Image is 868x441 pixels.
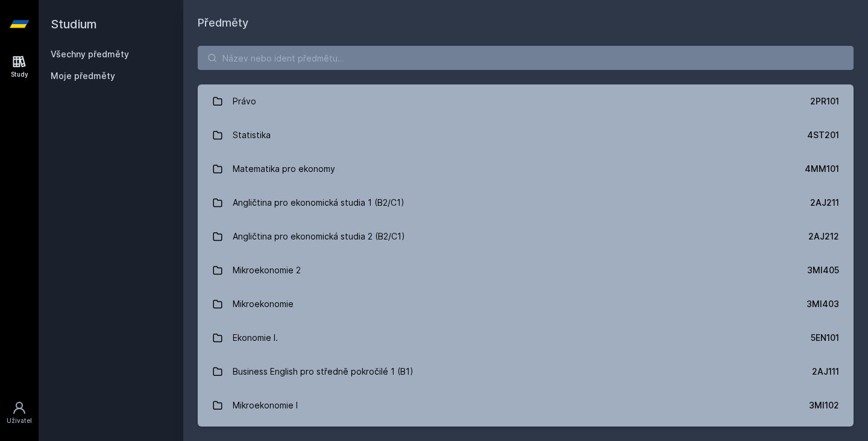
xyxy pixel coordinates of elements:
[808,230,839,243] div: 2AJ212
[233,258,301,282] div: Mikroekonomie 2
[198,253,854,287] a: Mikroekonomie 2 3MI405
[198,355,854,389] a: Business English pro středně pokročilé 1 (B1) 2AJ111
[809,399,839,411] div: 3MI102
[233,360,414,384] div: Business English pro středně pokročilé 1 (B1)
[198,186,854,220] a: Angličtina pro ekonomická studia 1 (B2/C1) 2AJ211
[233,292,294,316] div: Mikroekonomie
[807,129,839,141] div: 4ST201
[198,287,854,321] a: Mikroekonomie 3MI403
[812,366,839,378] div: 2AJ111
[198,152,854,186] a: Matematika pro ekonomy 4MM101
[233,191,404,215] div: Angličtina pro ekonomická studia 1 (B2/C1)
[233,157,335,181] div: Matematika pro ekonomy
[51,49,129,59] a: Všechny předměty
[198,118,854,152] a: Statistika 4ST201
[51,70,115,82] span: Moje předměty
[7,416,32,425] div: Uživatel
[198,389,854,422] a: Mikroekonomie I 3MI102
[198,220,854,253] a: Angličtina pro ekonomická studia 2 (B2/C1) 2AJ212
[233,326,278,350] div: Ekonomie I.
[805,163,839,175] div: 4MM101
[2,48,36,85] a: Study
[198,14,854,31] h1: Předměty
[11,70,28,79] div: Study
[233,123,271,147] div: Statistika
[233,89,256,113] div: Právo
[810,95,839,107] div: 2PR101
[810,197,839,209] div: 2AJ211
[2,395,36,431] a: Uživatel
[811,332,839,344] div: 5EN101
[233,224,405,249] div: Angličtina pro ekonomická studia 2 (B2/C1)
[233,393,298,417] div: Mikroekonomie I
[198,321,854,355] a: Ekonomie I. 5EN101
[198,46,854,70] input: Název nebo ident předmětu…
[198,84,854,118] a: Právo 2PR101
[807,298,839,310] div: 3MI403
[807,264,839,276] div: 3MI405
